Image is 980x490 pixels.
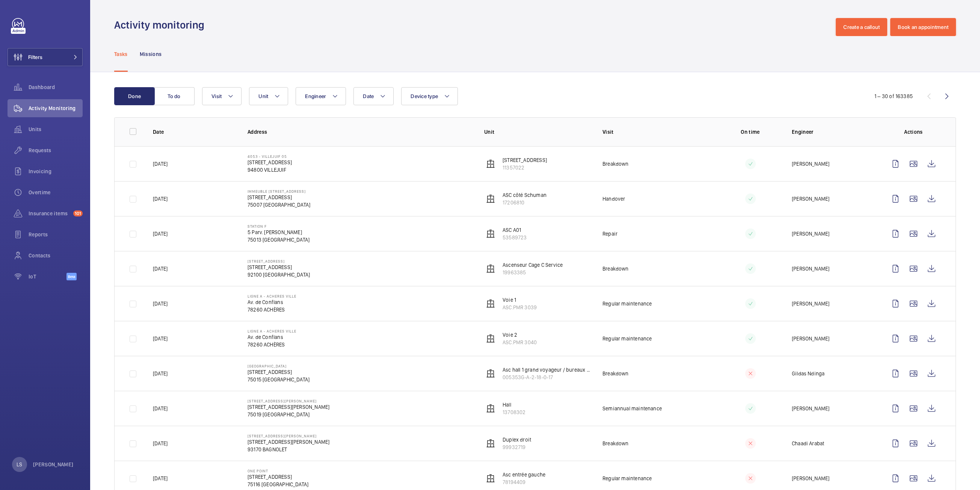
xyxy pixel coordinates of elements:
[486,229,495,238] img: elevator.svg
[153,230,168,237] p: [DATE]
[503,471,545,478] p: Asc entrée gauche
[248,128,472,136] p: Address
[29,231,83,238] span: Reports
[503,304,537,311] p: ASC.PMR 3039
[17,461,22,468] p: LS
[29,252,83,259] span: Contacts
[486,404,495,413] img: elevator.svg
[503,269,563,276] p: 19963385
[114,50,128,58] p: Tasks
[503,443,531,451] p: 99932719
[153,195,168,203] p: [DATE]
[29,104,83,112] span: Activity Monitoring
[503,164,547,171] p: 11357022
[874,92,913,100] div: 1 – 30 of 163385
[248,306,296,313] p: 78260 ACHÈRES
[353,87,394,105] button: Date
[202,87,242,105] button: Visit
[153,370,168,377] p: [DATE]
[363,93,374,99] span: Date
[248,481,308,488] p: 75116 [GEOGRAPHIC_DATA]
[792,440,824,447] p: Chaadi Arabat
[29,189,83,196] span: Overtime
[602,440,629,447] p: Breakdown
[33,461,74,468] p: [PERSON_NAME]
[836,18,887,36] button: Create a callout
[248,194,310,201] p: [STREET_ADDRESS]
[411,93,438,99] span: Device type
[114,18,209,32] h1: Activity monitoring
[29,83,83,91] span: Dashboard
[140,50,162,58] p: Missions
[248,259,310,263] p: [STREET_ADDRESS]
[486,264,495,273] img: elevator.svg
[249,87,288,105] button: Unit
[602,195,625,203] p: Handover
[248,224,310,228] p: Station F
[503,191,547,199] p: ASC côté Schuman
[792,230,829,237] p: [PERSON_NAME]
[248,271,310,278] p: 92100 [GEOGRAPHIC_DATA]
[602,265,629,272] p: Breakdown
[29,168,83,175] span: Invoicing
[890,18,956,36] button: Book an appointment
[248,434,329,438] p: [STREET_ADDRESS][PERSON_NAME]
[503,296,537,304] p: Voie 1
[503,436,531,443] p: Duplex droit
[153,335,168,342] p: [DATE]
[486,369,495,378] img: elevator.svg
[258,93,268,99] span: Unit
[602,300,652,307] p: Regular maintenance
[792,475,829,482] p: [PERSON_NAME]
[248,228,310,236] p: 5 Parv. [PERSON_NAME]
[248,403,329,411] p: [STREET_ADDRESS][PERSON_NAME]
[486,334,495,343] img: elevator.svg
[792,405,829,412] p: [PERSON_NAME]
[602,335,652,342] p: Regular maintenance
[153,440,168,447] p: [DATE]
[503,226,527,234] p: ASC A01
[503,366,590,374] p: Asc hall 1 grand voyageur / bureaux (AS-CDE-1)
[503,261,563,269] p: Ascenseur Cage C Service
[792,195,829,203] p: [PERSON_NAME]
[248,166,292,174] p: 94800 VILLEJUIF
[248,473,308,481] p: [STREET_ADDRESS]
[602,230,618,237] p: Repair
[153,300,168,307] p: [DATE]
[305,93,326,99] span: Engineer
[153,265,168,272] p: [DATE]
[503,408,525,416] p: 13708302
[503,478,545,486] p: 78194409
[248,399,329,403] p: [STREET_ADDRESS][PERSON_NAME]
[602,405,662,412] p: Semiannual maintenance
[248,438,329,446] p: [STREET_ADDRESS][PERSON_NAME]
[503,199,547,206] p: 17206810
[602,370,629,377] p: Breakdown
[401,87,458,105] button: Device type
[248,159,292,166] p: [STREET_ADDRESS]
[486,474,495,483] img: elevator.svg
[296,87,346,105] button: Engineer
[248,469,308,473] p: ONE POINT
[503,331,537,339] p: Voie 2
[29,210,70,217] span: Insurance items
[248,201,310,209] p: 75007 [GEOGRAPHIC_DATA]
[886,128,941,136] p: Actions
[602,160,629,168] p: Breakdown
[792,335,829,342] p: [PERSON_NAME]
[503,374,590,381] p: 005353G-A-2-18-0-17
[248,333,296,341] p: Av. de Conflans
[153,475,168,482] p: [DATE]
[248,263,310,271] p: [STREET_ADDRESS]
[792,265,829,272] p: [PERSON_NAME]
[792,370,824,377] p: Gildas Ndinga
[792,300,829,307] p: [PERSON_NAME]
[153,160,168,168] p: [DATE]
[486,159,495,168] img: elevator.svg
[721,128,780,136] p: On time
[248,189,310,194] p: Immeuble [STREET_ADDRESS]
[792,160,829,168] p: [PERSON_NAME]
[248,329,296,333] p: Ligne A - ACHERES VILLE
[248,364,310,368] p: [GEOGRAPHIC_DATA]
[28,53,42,61] span: Filters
